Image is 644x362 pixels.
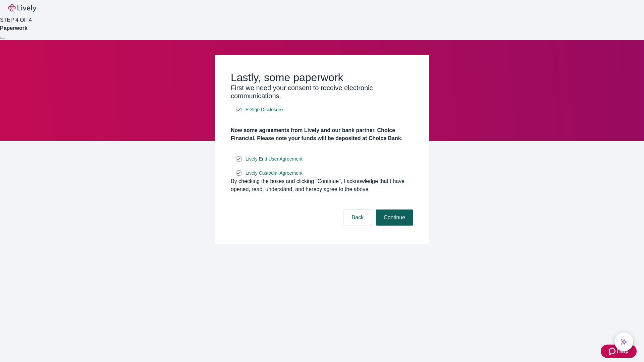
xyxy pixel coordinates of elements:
[231,71,413,84] h2: Lastly, some paperwork
[244,155,304,163] a: e-sign disclosure document
[601,345,637,358] button: Zendesk support iconHelp
[8,4,36,12] img: Lively
[231,84,413,100] h3: First we need your consent to receive electronic communications.
[609,347,617,355] svg: Zendesk support icon
[246,170,303,177] span: Lively Custodial Agreement
[621,339,627,345] svg: Lively AI Assistant
[244,106,284,114] a: e-sign disclosure document
[246,156,303,163] span: Lively End User Agreement
[231,177,413,193] div: By checking the boxes and clicking “Continue", I acknowledge that I have opened, read, understand...
[343,209,372,226] button: Back
[231,126,413,142] h4: Now some agreements from Lively and our bank partner, Choice Financial. Please note your funds wi...
[244,169,304,177] a: e-sign disclosure document
[614,333,633,351] button: chat
[617,347,629,355] span: Help
[376,209,413,226] button: Continue
[246,106,283,113] span: E-Sign Disclosure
